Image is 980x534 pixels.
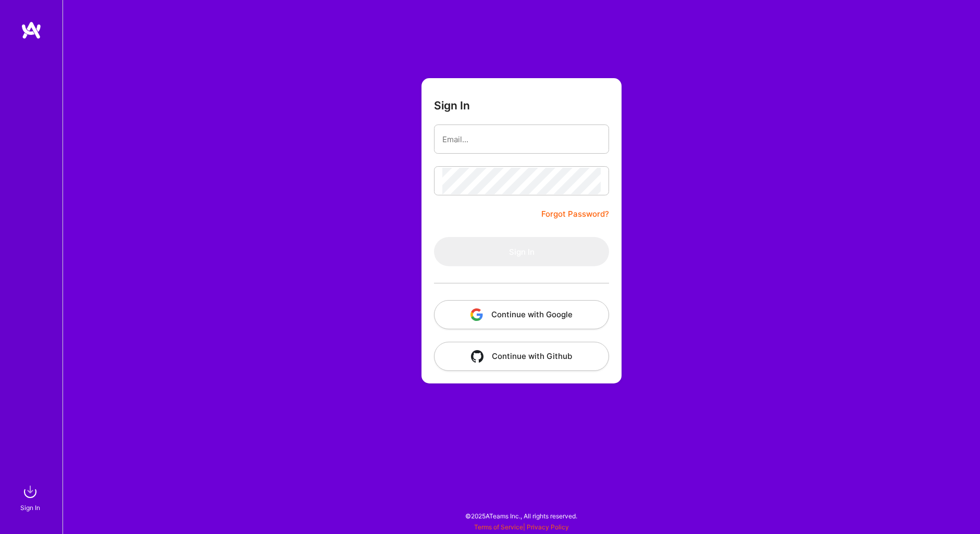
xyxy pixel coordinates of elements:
[474,523,569,531] span: |
[22,481,41,513] a: sign inSign In
[20,502,40,513] div: Sign In
[434,237,609,266] button: Sign In
[527,523,569,531] a: Privacy Policy
[471,350,483,363] img: icon
[434,342,609,371] button: Continue with Github
[21,21,42,40] img: logo
[20,481,41,502] img: sign in
[474,523,523,531] a: Terms of Service
[541,208,609,220] a: Forgot Password?
[63,503,980,529] div: © 2025 ATeams Inc., All rights reserved.
[442,126,601,153] input: Email...
[470,308,483,321] img: icon
[434,300,609,329] button: Continue with Google
[434,99,470,112] h3: Sign In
